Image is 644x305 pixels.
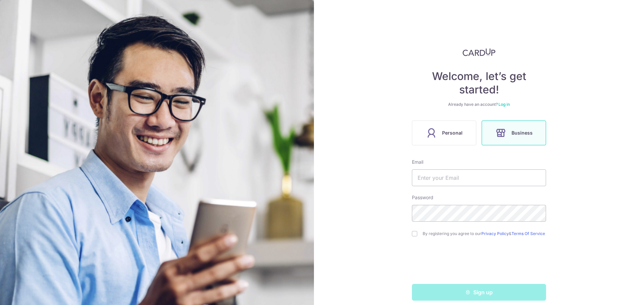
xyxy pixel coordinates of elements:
[412,102,546,107] div: Already have an account?
[412,70,546,96] h4: Welcome, let’s get started!
[412,159,423,165] label: Email
[512,129,533,137] span: Business
[442,129,463,137] span: Personal
[512,231,545,236] a: Terms Of Service
[409,121,479,145] a: Personal
[481,231,509,236] a: Privacy Policy
[428,250,530,276] iframe: reCAPTCHA
[412,169,546,186] input: Enter your Email
[423,231,546,236] label: By registering you agree to our &
[498,102,510,107] a: Log in
[479,121,549,145] a: Business
[412,194,433,201] label: Password
[463,48,495,56] img: CardUp Logo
